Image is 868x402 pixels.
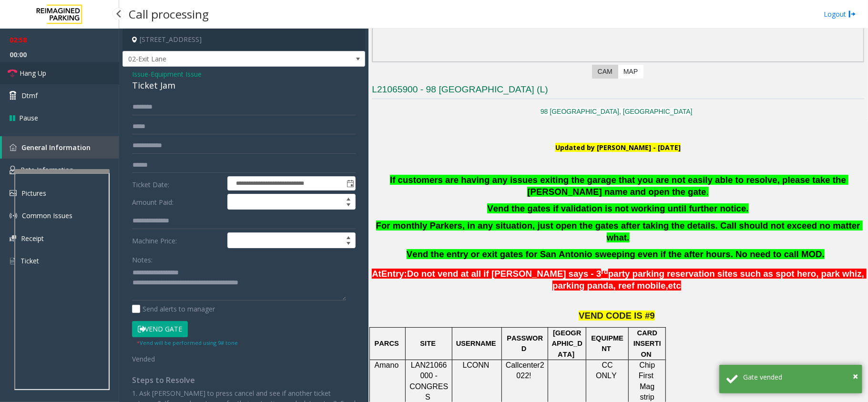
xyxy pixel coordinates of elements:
[420,340,436,347] span: SITE
[487,203,748,213] b: Vend the gates if validation is not working until further notice.
[2,136,119,159] a: General Information
[706,187,709,197] span: .
[124,2,214,26] h3: Call processing
[20,165,73,174] span: Rate Information
[407,249,825,259] b: Vend the entry or exit gates for San Antonio sweeping even if the after hours. No need to call MOD.
[132,79,356,92] div: Ticket Jam
[21,143,91,152] span: General Information
[541,108,693,115] a: 98 [GEOGRAPHIC_DATA], [GEOGRAPHIC_DATA]
[10,190,17,196] img: 'icon'
[137,339,238,346] small: Vend will be performed using 9# tone
[743,372,855,382] div: Gate vended
[10,144,17,151] img: 'icon'
[132,376,356,385] h4: Steps to Resolve
[555,143,681,152] span: Updated by [PERSON_NAME] - [DATE]
[132,304,215,314] label: Send alerts to manager
[456,340,496,347] span: USERNAME
[824,9,856,19] a: Logout
[132,354,155,363] span: Vended
[345,177,355,190] span: Toggle popup
[390,175,848,197] span: If customers are having any issues exiting the garage that you are not easily able to resolve, pl...
[633,329,661,358] span: CARD INSERTION
[10,235,16,241] img: 'icon'
[148,70,202,79] span: -
[20,68,46,78] span: Hang Up
[342,194,355,202] span: Increase value
[132,321,188,337] button: Vend Gate
[375,361,399,369] span: Amano
[130,194,225,210] label: Amount Paid:
[592,334,624,352] span: EQUIPMENT
[376,221,863,242] b: For monthly Parkers, in any situation, just open the gates after taking the details. Call should ...
[592,65,618,79] label: CAM
[381,269,407,279] span: Entry:
[853,370,858,382] span: ×
[375,340,399,347] span: PARCS
[552,269,867,291] span: party parking reservation sites such as spot hero, park whiz, parking panda, reef mobile,
[10,257,16,265] img: 'icon'
[123,51,317,67] span: 02-Exit Lane
[10,166,16,174] img: 'icon'
[10,212,17,220] img: 'icon'
[151,69,202,79] span: Equipment Issue
[853,369,858,383] button: Close
[123,29,365,51] h4: [STREET_ADDRESS]
[668,281,681,291] span: etc
[848,9,856,19] img: logout
[132,251,153,265] label: Notes:
[372,83,864,99] h3: L21065900 - 98 [GEOGRAPHIC_DATA] (L)
[342,202,355,210] span: Decrease value
[21,90,38,100] span: Dtmf
[342,241,355,248] span: Decrease value
[372,269,381,279] span: At
[407,269,601,279] span: Do not vend at all if [PERSON_NAME] says - 3
[601,268,608,275] span: rd
[463,361,490,369] span: LCONN
[618,65,643,79] label: Map
[342,233,355,241] span: Increase value
[130,176,225,191] label: Ticket Date:
[579,311,655,321] span: VEND CODE IS #9
[19,113,38,123] span: Pause
[130,232,225,249] label: Machine Price:
[132,69,148,79] span: Issue
[552,329,582,358] span: [GEOGRAPHIC_DATA]
[507,334,543,352] span: PASSWORD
